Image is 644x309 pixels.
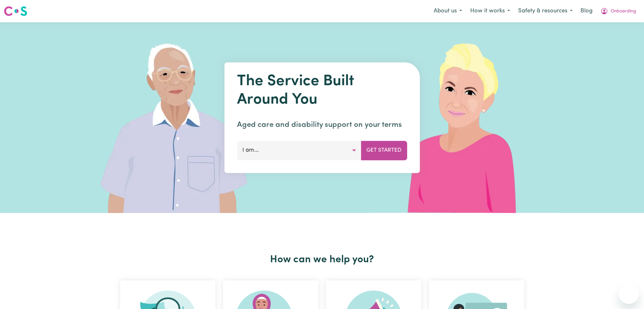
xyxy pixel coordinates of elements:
button: My Account [596,4,640,18]
button: About us [430,4,466,18]
a: Careseekers logo [4,4,27,18]
img: Careseekers logo [4,5,27,17]
button: How it works [466,4,514,18]
h2: How can we help you? [116,254,528,266]
button: Get Started [361,141,407,160]
h1: The Service Built Around You [237,72,407,109]
span: Onboarding [611,8,636,15]
p: Aged care and disability support on your terms [237,119,407,131]
a: Blog [577,4,596,18]
button: Safety & resources [514,4,577,18]
iframe: Button to launch messaging window [619,284,639,304]
button: I am... [237,141,361,160]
